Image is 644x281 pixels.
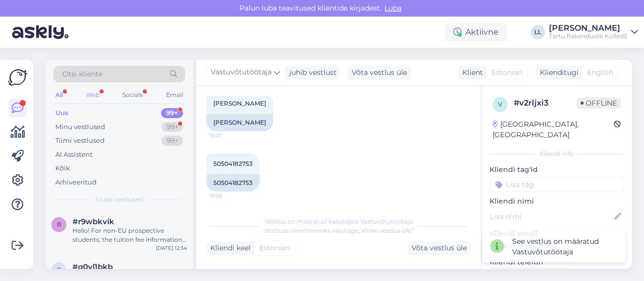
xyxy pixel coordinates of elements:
[536,67,579,78] div: Klienditugi
[96,195,143,204] span: Uued vestlused
[490,149,624,158] div: Kliendi info
[490,164,624,175] p: Kliendi tag'id
[206,114,273,131] div: [PERSON_NAME]
[458,67,483,78] div: Klient
[492,67,522,78] span: Estonian
[264,227,414,234] span: Vestluse ülevõtmiseks vajutage
[265,218,413,225] span: Vestlus on määratud kasutajale Vastuvõtutöötaja
[72,262,113,271] span: #q0vl1bkb
[55,150,93,160] div: AI Assistent
[549,24,627,32] div: [PERSON_NAME]
[285,67,337,78] div: juhib vestlust
[55,136,105,146] div: Tiimi vestlused
[156,244,187,252] div: [DATE] 12:34
[72,226,187,244] div: Hello! For non-EU prospective students, the tuition fee information can be complex and depends on...
[84,88,102,102] div: Web
[514,97,577,109] div: # v2rljxi3
[348,66,411,79] div: Võta vestlus üle
[206,174,260,192] div: 50504182753
[381,4,405,13] span: Luba
[587,67,613,78] span: English
[549,32,627,40] div: Tartu Rakenduslik Kolledž
[531,25,545,39] div: LL
[490,196,624,207] p: Kliendi nimi
[445,23,507,41] div: Aktiivne
[259,243,290,253] span: Estonian
[490,177,624,192] input: Lisa tag
[57,221,61,228] span: r
[164,88,185,102] div: Email
[55,122,105,132] div: Minu vestlused
[120,88,145,102] div: Socials
[213,100,266,107] span: [PERSON_NAME]
[498,101,502,108] span: v
[206,243,251,253] div: Kliendi keel
[209,132,247,139] span: 15:07
[55,108,68,118] div: Uus
[577,98,621,109] span: Offline
[162,122,183,132] div: 99+
[213,160,253,167] span: 50504182753
[209,192,247,200] span: 15:08
[490,211,612,222] input: Lisa nimi
[53,88,65,102] div: All
[62,69,103,79] span: Otsi kliente
[8,68,27,87] img: Askly Logo
[408,241,471,255] div: Võta vestlus üle
[161,108,183,118] div: 99+
[211,67,272,78] span: Vastuvõtutöötaja
[512,236,617,257] div: See vestlus on määratud Vastuvõtutöötaja
[358,227,414,234] i: „Võtke vestlus üle”
[55,177,97,188] div: Arhiveeritud
[72,217,114,226] span: #r9wbkvik
[56,266,61,273] span: q
[162,136,183,146] div: 99+
[549,24,638,40] a: [PERSON_NAME]Tartu Rakenduslik Kolledž
[493,119,614,140] div: [GEOGRAPHIC_DATA], [GEOGRAPHIC_DATA]
[55,163,70,173] div: Kõik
